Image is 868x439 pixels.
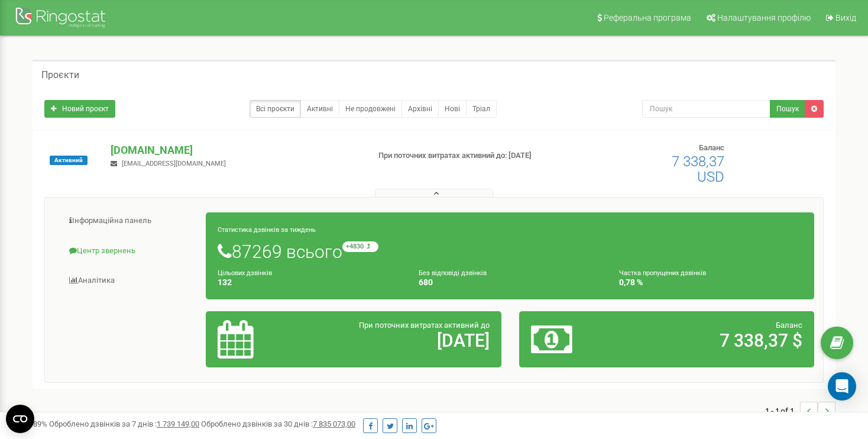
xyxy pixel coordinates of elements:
[619,269,706,277] small: Частка пропущених дзвінків
[50,156,88,165] span: Активний
[765,390,835,431] nav: ...
[835,13,856,22] span: Вихід
[54,237,206,266] a: Центр звернень
[313,419,355,428] u: 7 835 073,00
[250,100,301,118] a: Всі проєкти
[765,402,800,419] span: 1 - 1 of 1
[314,331,489,350] h2: [DATE]
[342,241,378,252] small: +4830
[218,241,802,262] h1: 87269 всього
[49,419,199,428] span: Оброблено дзвінків за 7 днів :
[218,269,272,277] small: Цільових дзвінків
[466,100,497,118] a: Тріал
[672,153,724,185] span: 7 338,37 USD
[6,405,34,433] button: Open CMP widget
[604,13,691,22] span: Реферальна програма
[111,143,358,158] p: [DOMAIN_NAME]
[54,266,206,295] a: Аналiтика
[438,100,467,118] a: Нові
[157,419,199,428] u: 1 739 149,00
[218,278,401,287] h4: 132
[828,372,856,401] div: Open Intercom Messenger
[619,278,802,287] h4: 0,78 %
[54,206,206,235] a: Інформаційна панель
[378,150,560,162] p: При поточних витратах активний до: [DATE]
[699,143,724,152] span: Баланс
[44,100,115,118] a: Новий проєкт
[41,70,79,80] h5: Проєкти
[419,269,487,277] small: Без відповіді дзвінків
[776,321,802,330] span: Баланс
[642,100,770,118] input: Пошук
[218,226,316,234] small: Статистика дзвінків за тиждень
[300,100,339,118] a: Активні
[419,278,602,287] h4: 680
[770,100,805,118] button: Пошук
[122,160,226,167] span: [EMAIL_ADDRESS][DOMAIN_NAME]
[201,419,355,428] span: Оброблено дзвінків за 30 днів :
[401,100,439,118] a: Архівні
[717,13,811,22] span: Налаштування профілю
[627,331,802,350] h2: 7 338,37 $
[339,100,402,118] a: Не продовжені
[359,321,490,330] span: При поточних витратах активний до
